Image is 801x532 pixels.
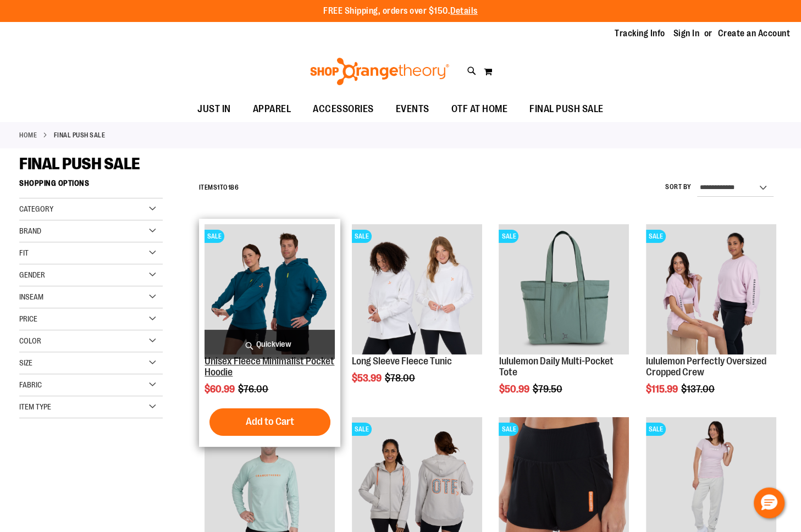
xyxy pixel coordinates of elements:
div: product [346,219,488,412]
a: FINAL PUSH SALE [518,97,615,121]
button: Add to Cart [209,408,330,436]
div: product [493,219,634,422]
button: Hello, have a question? Let’s chat. [754,487,785,518]
span: Size [19,358,32,367]
span: Category [19,204,53,213]
span: Brand [19,226,41,235]
a: Create an Account [718,27,791,40]
strong: FINAL PUSH SALE [54,130,106,140]
span: Item Type [19,402,51,411]
div: product [199,219,340,446]
span: 186 [228,184,239,191]
span: 1 [217,184,220,191]
h2: Items to [199,179,239,196]
a: lululemon Daily Multi-Pocket ToteSALE [499,224,629,356]
a: EVENTS [385,97,440,122]
a: ACCESSORIES [302,97,385,122]
a: lululemon Daily Multi-Pocket Tote [499,356,613,378]
img: Product image for Fleece Long Sleeve [352,224,482,354]
span: $78.00 [385,373,417,384]
a: Sign In [673,27,700,40]
span: $79.50 [532,384,564,395]
a: Unisex Fleece Minimalist Pocket Hoodie [205,356,334,378]
span: ACCESSORIES [313,97,374,121]
span: SALE [352,230,372,243]
a: Quickview [205,330,335,359]
a: Unisex Fleece Minimalist Pocket HoodieSALE [205,224,335,356]
span: SALE [646,423,666,436]
a: Product image for Fleece Long SleeveSALE [352,224,482,356]
div: product [640,219,782,422]
a: lululemon Perfectly Oversized Cropped Crew [646,356,766,378]
img: lululemon Perfectly Oversized Cropped Crew [646,224,776,354]
span: SALE [646,230,666,243]
span: SALE [499,230,518,243]
span: $76.00 [238,384,270,395]
span: SALE [352,423,372,436]
img: Shop Orangetheory [308,58,451,85]
span: JUST IN [197,97,231,121]
span: $60.99 [205,384,236,395]
span: $137.00 [681,384,716,395]
img: lululemon Daily Multi-Pocket Tote [499,224,629,354]
a: APPAREL [242,97,302,122]
a: Home [19,130,37,140]
label: Sort By [665,182,692,192]
img: Unisex Fleece Minimalist Pocket Hoodie [205,224,335,354]
a: lululemon Perfectly Oversized Cropped CrewSALE [646,224,776,356]
span: OTF AT HOME [451,97,508,121]
span: Price [19,314,37,323]
a: Long Sleeve Fleece Tunic [352,356,452,367]
span: $115.99 [646,384,680,395]
span: $53.99 [352,373,383,384]
strong: Shopping Options [19,174,163,198]
p: FREE Shipping, orders over $150. [323,5,478,18]
span: Gender [19,270,45,279]
span: SALE [205,230,224,243]
span: FINAL PUSH SALE [19,154,140,173]
span: APPAREL [253,97,291,121]
span: SALE [499,423,518,436]
span: Inseam [19,292,43,301]
a: Tracking Info [615,27,665,40]
a: OTF AT HOME [440,97,519,122]
a: Details [450,6,478,16]
span: Fit [19,248,29,257]
span: EVENTS [396,97,429,121]
span: Add to Cart [246,415,294,428]
a: JUST IN [186,97,242,122]
span: Color [19,336,41,345]
span: FINAL PUSH SALE [529,97,604,121]
span: $50.99 [499,384,531,395]
span: Fabric [19,380,42,389]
